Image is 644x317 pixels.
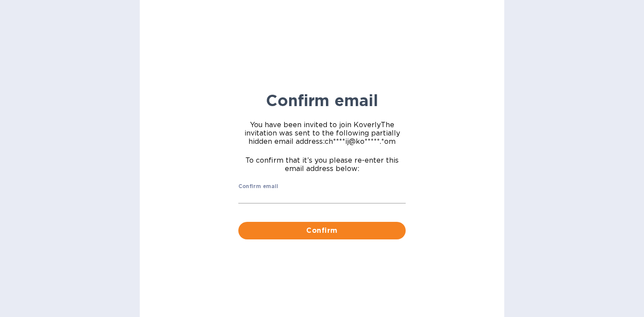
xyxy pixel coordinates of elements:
label: Confirm email [238,184,278,189]
b: Confirm email [266,91,378,110]
span: To confirm that it’s you please re-enter this email address below: [238,156,406,173]
span: You have been invited to join Koverly The invitation was sent to the following partially hidden e... [238,121,406,146]
span: Confirm [245,225,399,236]
button: Confirm [238,222,406,239]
